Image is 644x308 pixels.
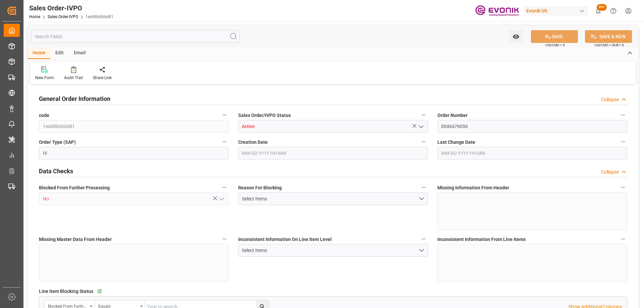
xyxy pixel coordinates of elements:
img: Evonik-brand-mark-Deep-Purple-RGB.jpeg_1700498283.jpeg [475,5,519,17]
input: MM-DD-YYYY HH:MM [437,147,627,160]
button: open menu [509,30,523,43]
span: Reason For Blocking [238,184,282,191]
h2: General Order Information [39,94,110,103]
button: Help Center [606,3,621,18]
span: 99+ [597,4,607,11]
a: Home [29,14,40,19]
span: Creation Date [238,139,268,146]
div: Audit Trail [64,75,83,81]
button: open menu [216,194,226,204]
span: Order Type (SAP) [39,139,76,146]
span: Inconsistent Information From Line Items [437,236,526,243]
div: Share Link [93,75,112,81]
div: Edit [50,48,69,59]
span: Ctrl/CMD + S [545,43,565,48]
button: Order Number [619,111,627,119]
span: code [39,112,49,119]
button: Evonik US [524,4,591,17]
button: Blocked From Further Processing [220,183,229,192]
button: Sales Order/IVPO Status [419,111,428,119]
button: Last Change Date [619,137,627,146]
span: Line Item Blocking Status [39,288,93,295]
div: Select Items [242,247,418,254]
button: Missing Master Data From Header [220,235,229,243]
span: Missing Information From Header [437,184,509,191]
a: Sales Order-IVPO [48,14,78,19]
span: Blocked From Further Processing [39,184,110,191]
button: SAVE & NEW [585,30,632,43]
div: Evonik US [524,6,588,16]
button: Creation Date [419,137,428,146]
button: Inconsistent Information From Line Items [619,235,627,243]
div: Sales Order-IVPO [29,3,113,13]
button: open menu [238,244,428,257]
button: Missing Information From Header [619,183,627,192]
div: Select Items [242,195,418,202]
span: Last Change Date [437,139,475,146]
div: Home [28,48,50,59]
input: MM-DD-YYYY HH:MM [238,147,428,160]
input: Search Fields [31,30,240,43]
span: Sales Order/IVPO Status [238,112,291,119]
button: open menu [238,192,428,205]
span: Missing Master Data From Header [39,236,112,243]
button: open menu [415,121,425,132]
div: Collapse [601,169,619,176]
div: Collapse [601,96,619,103]
span: Ctrl/CMD + Shift + S [594,43,624,48]
button: SAVE [531,30,578,43]
button: show 100 new notifications [591,3,606,18]
button: Reason For Blocking [419,183,428,192]
div: New Form [35,75,54,81]
span: Inconsistent Information On Line Item Level [238,236,332,243]
button: code [220,111,229,119]
span: Order Number [437,112,468,119]
h2: Data Checks [39,167,73,176]
div: Email [69,48,91,59]
button: Inconsistent Information On Line Item Level [419,235,428,243]
button: Order Type (SAP) [220,137,229,146]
